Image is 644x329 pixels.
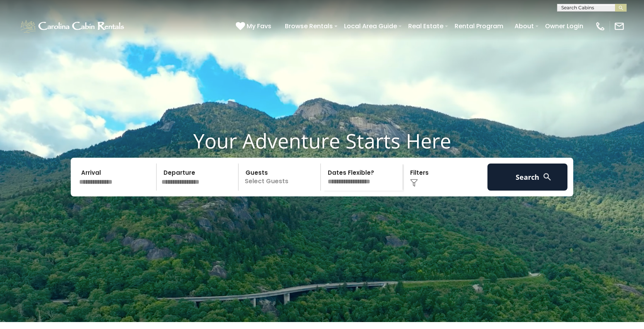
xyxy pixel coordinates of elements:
[487,164,567,191] button: Search
[241,164,320,191] p: Select Guests
[281,19,337,33] a: Browse Rentals
[340,19,401,33] a: Local Area Guide
[541,19,587,33] a: Owner Login
[6,129,638,153] h1: Your Adventure Starts Here
[404,19,447,33] a: Real Estate
[19,19,126,34] img: White-1-1-2.png
[511,19,538,33] a: About
[410,179,418,187] img: filter--v1.png
[614,21,625,32] img: mail-regular-white.png
[247,21,271,31] span: My Favs
[595,21,606,32] img: phone-regular-white.png
[451,19,507,33] a: Rental Program
[542,172,552,182] img: search-regular-white.png
[236,21,273,31] a: My Favs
